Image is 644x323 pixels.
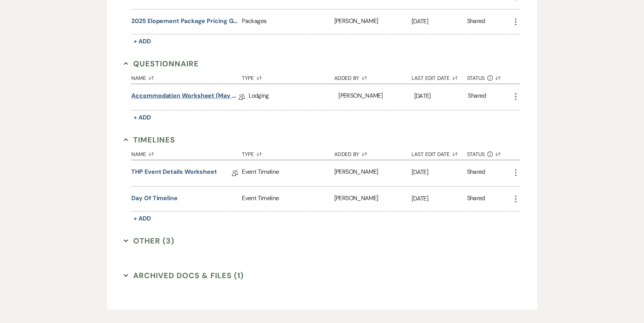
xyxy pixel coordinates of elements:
button: Day of timeline [131,194,178,203]
button: Added By [334,145,412,160]
button: Questionnaire [124,58,199,69]
p: [DATE] [414,91,468,101]
button: + Add [131,36,153,47]
div: Shared [467,194,485,204]
button: Name [131,145,242,160]
div: [PERSON_NAME] [338,84,414,110]
button: + Add [131,213,153,224]
button: Timelines [124,134,175,145]
div: Event Timeline [242,160,334,186]
span: Status [467,152,485,157]
div: [PERSON_NAME] [334,160,412,186]
button: Type [242,69,334,84]
p: [DATE] [412,167,467,177]
button: Last Edit Date [412,145,467,160]
div: Shared [468,91,486,103]
button: + Add [131,112,153,123]
div: Event Timeline [242,187,334,211]
button: Last Edit Date [412,69,467,84]
div: Lodging [249,84,338,110]
div: Packages [242,9,334,34]
div: [PERSON_NAME] [334,9,412,34]
span: + Add [134,37,151,45]
button: 2025 Elopement Package Pricing Guide [131,17,239,26]
button: Archived Docs & Files (1) [124,270,244,281]
span: + Add [134,113,151,121]
button: Added By [334,69,412,84]
span: Status [467,75,485,81]
a: THP Event Details Worksheet [131,167,217,179]
button: Other (3) [124,235,174,246]
p: [DATE] [412,17,467,26]
div: Shared [467,17,485,27]
span: + Add [134,214,151,222]
button: Status [467,145,511,160]
a: Accommodation Worksheet (May - October) [131,91,239,103]
div: Shared [467,167,485,179]
button: Type [242,145,334,160]
button: Status [467,69,511,84]
button: Name [131,69,242,84]
p: [DATE] [412,194,467,204]
div: [PERSON_NAME] [334,187,412,211]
